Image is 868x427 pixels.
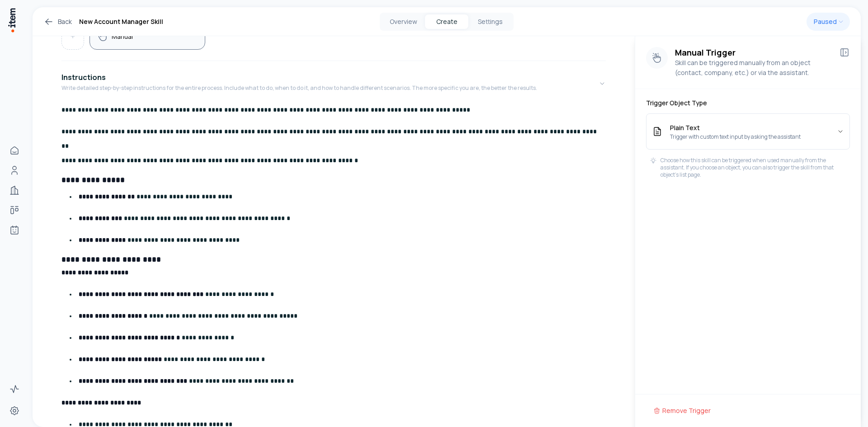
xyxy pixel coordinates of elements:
a: Back [43,16,72,27]
a: Agents [5,221,24,239]
a: Companies [5,181,24,199]
a: Activity [5,380,24,398]
p: Skill can be triggered manually from an object (contact, company, etc.) or via the assistant. [675,58,832,78]
button: Overview [382,14,425,29]
a: Settings [5,402,24,420]
h5: Manual [112,32,133,41]
a: Home [5,141,24,160]
h4: Instructions [61,72,106,83]
button: Remove Trigger [646,402,718,420]
button: Create [425,14,468,29]
a: Deals [5,201,24,219]
h3: Manual Trigger [675,47,832,58]
img: Item Brain Logo [7,7,16,33]
label: Trigger Object Type [646,100,850,106]
div: Triggers [61,23,606,57]
p: Write detailed step-by-step instructions for the entire process. Include what to do, when to do i... [61,84,537,92]
h1: New Account Manager Skill [79,16,163,27]
a: People [5,161,24,179]
button: InstructionsWrite detailed step-by-step instructions for the entire process. Include what to do, ... [61,65,606,103]
button: Settings [468,14,512,29]
p: Choose how this skill can be triggered when used manually from the assistant. If you choose an ob... [660,157,846,178]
